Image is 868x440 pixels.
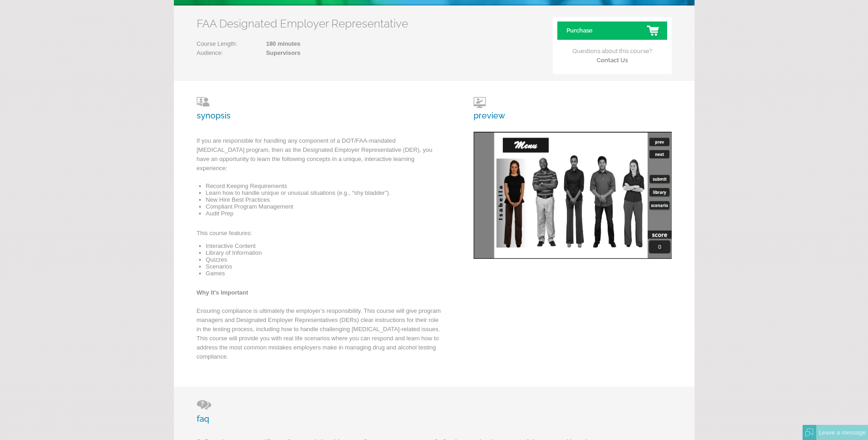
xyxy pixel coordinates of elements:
[206,203,444,210] li: Compliant Program Management
[206,210,444,217] li: Audit Prep
[206,196,444,203] li: New Hire Best Practices
[557,21,667,40] a: Purchase
[206,182,444,189] li: Record Keeping Requirements
[197,400,672,424] h3: faq
[206,189,444,196] li: Learn how to handle unique or unusual situations (e.g., “shy bladder”).
[597,57,628,64] a: Contact Us
[805,429,814,437] img: Offline
[206,242,444,249] li: Interactive Content
[206,256,444,263] li: Quizzes
[197,48,301,58] p: Audience:
[197,97,444,120] h3: synopsis
[206,263,444,270] li: Scenarios
[197,229,444,242] p: This course features:
[816,425,868,440] div: Leave a message
[197,289,248,296] strong: Why It's Important
[237,39,300,48] span: 180 minutes
[474,132,672,259] img: image003.png
[197,306,444,366] p: Ensuring compliance is ultimately the employer’s responsibility. This course will give program ma...
[557,40,667,65] p: Questions about this course?
[197,39,301,48] p: Course Length:
[197,17,410,30] h2: FAA Designated Employer Representative
[237,48,300,58] span: Supervisors
[474,97,505,120] h3: preview
[197,136,444,177] p: If you are responsible for handling any component of a DOT/FAA-mandated [MEDICAL_DATA] program, t...
[206,270,444,277] li: Games
[206,249,444,256] li: Library of Information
